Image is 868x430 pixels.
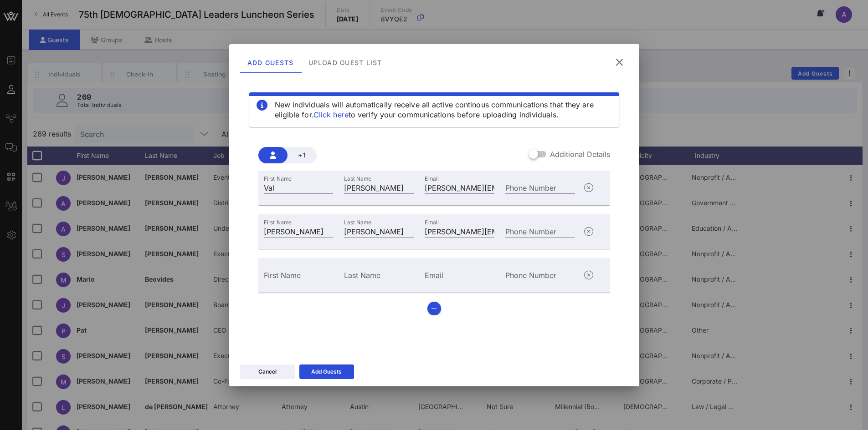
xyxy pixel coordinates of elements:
[313,110,349,119] a: Click here
[299,364,354,379] button: Add Guests
[288,147,317,163] button: +1
[301,51,389,73] div: Upload Guest List
[344,175,371,182] label: Last Name
[240,364,295,379] button: Cancel
[295,151,309,159] span: +1
[550,150,610,159] label: Additional Details
[425,219,439,226] label: Email
[275,100,612,120] div: New individuals will automatically receive all active continous communications that they are elig...
[240,51,301,73] div: Add Guests
[264,175,292,182] label: First Name
[311,367,342,376] div: Add Guests
[258,367,277,376] div: Cancel
[425,175,439,182] label: Email
[264,219,292,226] label: First Name
[344,219,371,226] label: Last Name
